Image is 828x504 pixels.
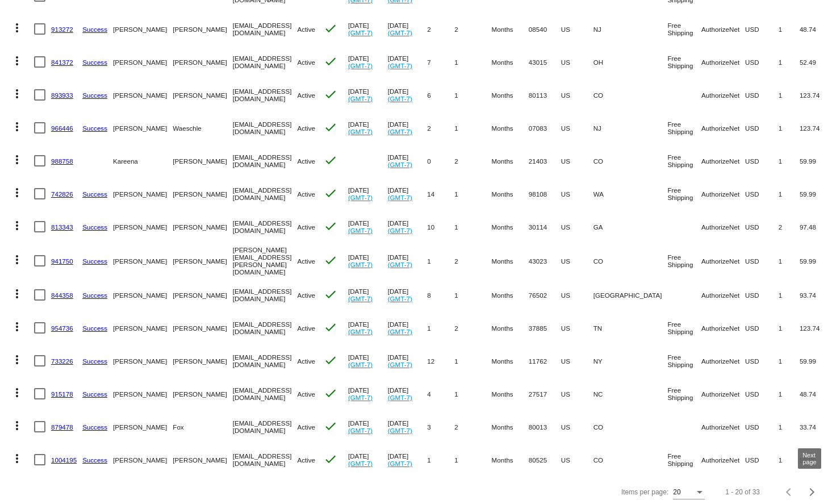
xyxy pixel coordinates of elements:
[233,78,298,111] mat-cell: [EMAIL_ADDRESS][DOMAIN_NAME]
[388,62,412,69] a: (GMT-7)
[454,443,491,476] mat-cell: 1
[348,394,373,401] a: (GMT-7)
[348,62,373,69] a: (GMT-7)
[388,29,412,36] a: (GMT-7)
[492,278,529,311] mat-cell: Months
[745,144,779,177] mat-cell: USD
[51,390,73,398] a: 915178
[427,111,454,144] mat-cell: 2
[593,210,668,243] mat-cell: GA
[593,377,668,410] mat-cell: NC
[779,344,800,377] mat-cell: 1
[561,377,593,410] mat-cell: US
[173,410,232,443] mat-cell: Fox
[348,410,388,443] mat-cell: [DATE]
[593,177,668,210] mat-cell: WA
[10,186,24,199] mat-icon: more_vert
[701,443,745,476] mat-cell: AuthorizeNet
[348,460,373,467] a: (GMT-7)
[529,243,561,278] mat-cell: 43023
[173,144,232,177] mat-cell: [PERSON_NAME]
[529,410,561,443] mat-cell: 80013
[529,377,561,410] mat-cell: 27517
[348,328,373,335] a: (GMT-7)
[388,328,412,335] a: (GMT-7)
[82,357,107,365] a: Success
[745,78,779,111] mat-cell: USD
[388,243,428,278] mat-cell: [DATE]
[297,157,315,165] span: Active
[388,95,412,102] a: (GMT-7)
[701,243,745,278] mat-cell: AuthorizeNet
[561,13,593,45] mat-cell: US
[388,128,412,135] a: (GMT-7)
[10,287,24,301] mat-icon: more_vert
[233,177,298,210] mat-cell: [EMAIL_ADDRESS][DOMAIN_NAME]
[10,153,24,166] mat-icon: more_vert
[561,311,593,344] mat-cell: US
[529,210,561,243] mat-cell: 30114
[113,210,173,243] mat-cell: [PERSON_NAME]
[454,278,491,311] mat-cell: 1
[388,443,428,476] mat-cell: [DATE]
[348,377,388,410] mat-cell: [DATE]
[673,489,705,497] mat-select: Items per page:
[113,311,173,344] mat-cell: [PERSON_NAME]
[388,161,412,168] a: (GMT-7)
[427,410,454,443] mat-cell: 3
[82,59,107,66] a: Success
[779,177,800,210] mat-cell: 1
[667,344,701,377] mat-cell: Free Shipping
[173,177,232,210] mat-cell: [PERSON_NAME]
[801,481,823,503] button: Next page
[779,144,800,177] mat-cell: 1
[701,177,745,210] mat-cell: AuthorizeNet
[10,386,24,399] mat-icon: more_vert
[348,210,388,243] mat-cell: [DATE]
[348,427,373,434] a: (GMT-7)
[388,177,428,210] mat-cell: [DATE]
[779,13,800,45] mat-cell: 1
[233,443,298,476] mat-cell: [EMAIL_ADDRESS][DOMAIN_NAME]
[348,311,388,344] mat-cell: [DATE]
[701,344,745,377] mat-cell: AuthorizeNet
[529,111,561,144] mat-cell: 07083
[701,410,745,443] mat-cell: AuthorizeNet
[51,291,73,299] a: 844358
[82,91,107,99] a: Success
[561,344,593,377] mat-cell: US
[492,210,529,243] mat-cell: Months
[324,120,337,134] mat-icon: check
[492,344,529,377] mat-cell: Months
[745,443,779,476] mat-cell: USD
[492,377,529,410] mat-cell: Months
[173,344,232,377] mat-cell: [PERSON_NAME]
[233,377,298,410] mat-cell: [EMAIL_ADDRESS][DOMAIN_NAME]
[529,13,561,45] mat-cell: 08540
[454,243,491,278] mat-cell: 2
[779,443,800,476] mat-cell: 1
[529,144,561,177] mat-cell: 21403
[427,78,454,111] mat-cell: 6
[51,423,73,431] a: 879478
[454,13,491,45] mat-cell: 2
[388,295,412,302] a: (GMT-7)
[427,311,454,344] mat-cell: 1
[745,210,779,243] mat-cell: USD
[113,177,173,210] mat-cell: [PERSON_NAME]
[173,377,232,410] mat-cell: [PERSON_NAME]
[113,410,173,443] mat-cell: [PERSON_NAME]
[492,45,529,78] mat-cell: Months
[593,410,668,443] mat-cell: CO
[529,443,561,476] mat-cell: 80525
[701,311,745,344] mat-cell: AuthorizeNet
[593,78,668,111] mat-cell: CO
[427,177,454,210] mat-cell: 14
[388,410,428,443] mat-cell: [DATE]
[454,344,491,377] mat-cell: 1
[233,45,298,78] mat-cell: [EMAIL_ADDRESS][DOMAIN_NAME]
[51,223,73,231] a: 813343
[492,243,529,278] mat-cell: Months
[388,344,428,377] mat-cell: [DATE]
[745,111,779,144] mat-cell: USD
